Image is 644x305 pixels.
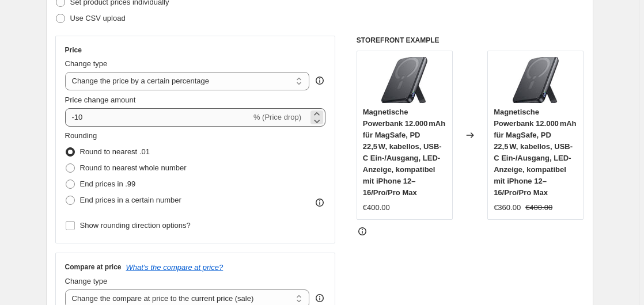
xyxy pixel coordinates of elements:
[65,59,108,68] span: Change type
[357,36,584,45] h6: STOREFRONT EXAMPLE
[80,147,150,156] span: Round to nearest .01
[494,108,576,197] span: Magnetische Powerbank 12.000 mAh für MagSafe, PD 22,5 W, kabellos, USB-C Ein-/Ausgang, LED-Anzeig...
[513,57,559,103] img: 61RvzKL1ddL_80x.jpg
[80,180,136,188] span: End prices in .99
[314,292,325,304] div: help
[65,262,122,272] h3: Compare at price
[65,96,136,104] span: Price change amount
[80,163,187,172] span: Round to nearest whole number
[363,108,445,197] span: Magnetische Powerbank 12.000 mAh für MagSafe, PD 22,5 W, kabellos, USB-C Ein-/Ausgang, LED-Anzeig...
[70,14,126,22] span: Use CSV upload
[363,202,390,213] div: €400.00
[65,277,108,285] span: Change type
[314,75,325,86] div: help
[253,113,301,121] span: % (Price drop)
[381,57,427,103] img: 61RvzKL1ddL_80x.jpg
[65,131,97,140] span: Rounding
[126,263,223,272] button: What's the compare at price?
[65,108,251,127] input: -15
[494,202,521,213] div: €360.00
[525,202,552,213] strike: €400.00
[80,221,191,230] span: Show rounding direction options?
[80,196,181,204] span: End prices in a certain number
[65,45,82,55] h3: Price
